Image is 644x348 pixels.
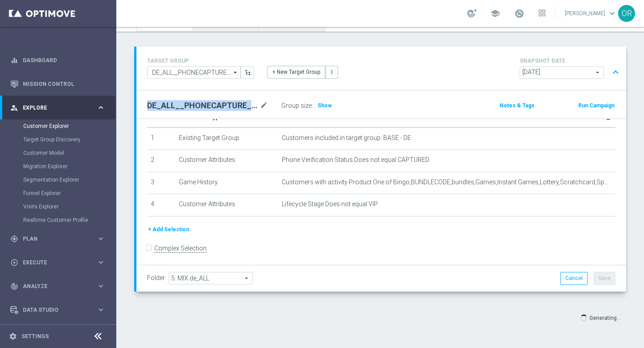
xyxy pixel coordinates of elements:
button: + Add Selection [147,225,190,234]
button: Save [593,272,615,284]
div: Funnel Explorer [23,187,115,200]
div: Dashboard [10,48,105,72]
div: Analyze [10,282,97,290]
span: Analyze [23,284,97,289]
i: keyboard_arrow_right [97,234,105,243]
i: more_vert [329,69,335,75]
div: Explore [10,104,97,112]
a: Customer Model [23,149,93,157]
div: OR [618,5,635,22]
a: Segmentation Explorer [23,176,93,183]
a: Migration Explorer [23,163,93,170]
div: Realtime Customer Profile [23,213,115,227]
a: Visits Explorer [23,203,93,210]
button: equalizer Dashboard [10,57,106,64]
span: school [490,8,500,18]
button: play_circle_outline Execute keyboard_arrow_right [10,259,106,266]
a: Dashboard [23,48,105,72]
i: settings [9,332,17,340]
span: Criteria [282,113,305,120]
p: Generating... [589,313,621,322]
span: Data Studio [23,307,97,313]
label: Folder [147,274,165,282]
label: Group size [281,102,312,110]
span: Lifecycle Stage Does not equal VIP [282,200,378,208]
a: Target Group Discovery [23,136,93,143]
i: keyboard_arrow_right [97,103,105,112]
i: keyboard_arrow_right [97,306,105,314]
label: Complex Selection [154,244,207,253]
a: Settings [21,334,49,339]
i: equalizer [10,56,18,64]
i: keyboard_arrow_right [97,258,105,267]
label: : [312,102,313,110]
div: Execute [10,259,97,267]
a: [PERSON_NAME]keyboard_arrow_down [564,7,618,20]
i: arrow_drop_down [231,67,240,78]
td: 3 [147,172,175,194]
a: Mission Control [23,72,105,96]
button: gps_fixed Plan keyboard_arrow_right [10,235,106,242]
button: + New Target Group [267,66,325,78]
div: Target Group Discovery [23,133,115,146]
div: Segmentation Explorer [23,173,115,187]
button: more_vert [326,66,338,78]
td: Customer Attributes [175,150,278,172]
i: gps_fixed [10,235,18,243]
button: Notes & Tags [499,101,535,110]
h4: TARGET GROUP [147,58,254,64]
span: Plan [23,236,97,242]
a: Funnel Explorer [23,190,93,197]
span: Customers with activity Product One of Bingo,BUNDLECODE,bundles,Games,Instant Games,Lottery,Scrat... [282,178,612,186]
h4: SNAPSHOT DATE [520,58,623,64]
i: track_changes [10,282,18,290]
div: Plan [10,235,97,243]
button: expand_less [609,64,622,81]
button: Cancel [560,272,588,284]
i: play_circle_outline [10,259,18,267]
span: Explore [23,105,97,110]
td: Existing Target Group [175,127,278,150]
div: Data Studio [10,306,97,314]
div: Optibot [10,322,105,345]
td: 4 [147,194,175,216]
td: 2 [147,150,175,172]
div: Customer Explorer [23,119,115,133]
div: Visits Explorer [23,200,115,213]
td: Game History [175,172,278,194]
td: Customer Attributes [175,194,278,216]
button: Data Studio keyboard_arrow_right [10,306,106,314]
button: person_search Explore keyboard_arrow_right [10,104,106,111]
span: Execute [23,260,97,265]
h2: DE_ALL__PHONECAPTURE__NVIP_POP_SER_MIX [147,100,258,111]
span: Show [318,102,332,109]
input: DE_ALL__PHONECAPTURE__NVIP_POP_SER_MIX [147,66,241,79]
span: Phone Verification Status Does not equal CAPTURED [282,156,429,164]
div: Migration Explorer [23,160,115,173]
button: Run Campaign [577,101,615,110]
button: Mission Control [10,81,106,88]
div: Customer Model [23,146,115,160]
span: keyboard_arrow_down [607,8,617,18]
div: TARGET GROUP arrow_drop_down + New Target Group more_vert SNAPSHOT DATE arrow_drop_down expand_less [147,55,615,81]
span: Customers included in target group: BASE - DE [282,134,411,142]
div: Mission Control [10,72,105,96]
a: Customer Explorer [23,123,93,130]
i: mode_edit [260,100,268,111]
button: track_changes Analyze keyboard_arrow_right [10,283,106,290]
a: Optibot [23,322,93,345]
td: 1 [147,127,175,150]
a: Realtime Customer Profile [23,216,93,224]
i: person_search [10,104,18,112]
i: keyboard_arrow_right [97,282,105,290]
